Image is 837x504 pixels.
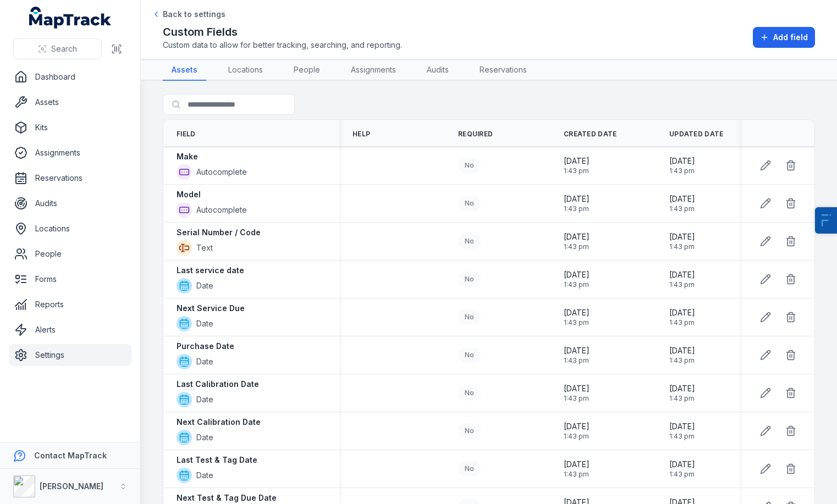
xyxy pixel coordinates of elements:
span: [DATE] [564,421,590,432]
span: [DATE] [564,383,590,394]
span: [DATE] [669,231,695,242]
span: Text [196,242,213,253]
div: No [458,196,481,211]
a: Kits [9,117,131,139]
span: Field [177,130,196,139]
time: 05/09/2025, 1:43:35 pm [564,156,590,175]
time: 05/09/2025, 1:43:35 pm [669,459,695,479]
div: No [458,385,481,401]
time: 05/09/2025, 1:43:35 pm [564,421,590,441]
span: Date [196,356,213,367]
a: People [9,243,131,265]
time: 05/09/2025, 1:43:35 pm [564,345,590,365]
time: 05/09/2025, 1:43:35 pm [669,231,695,251]
strong: Next Test & Tag Due Date [177,492,277,503]
a: Reservations [471,60,536,81]
div: No [458,272,481,287]
strong: Contact MapTrack [34,451,107,460]
strong: [PERSON_NAME] [40,481,103,491]
span: Help [353,130,370,139]
span: Date [196,318,213,329]
span: 1:43 pm [669,432,695,441]
time: 05/09/2025, 1:43:35 pm [669,421,695,441]
span: 1:43 pm [564,242,590,251]
div: No [458,461,481,477]
strong: Next Calibration Date [177,417,261,428]
button: Search [13,38,102,59]
strong: Model [177,189,201,200]
time: 05/09/2025, 1:43:35 pm [564,269,590,289]
strong: Next Service Due [177,303,245,314]
time: 05/09/2025, 1:43:35 pm [669,193,695,213]
span: 1:43 pm [669,318,695,327]
span: 1:43 pm [564,394,590,403]
strong: Last Test & Tag Date [177,455,257,466]
a: Audits [418,60,458,81]
span: [DATE] [564,231,590,242]
span: [DATE] [669,307,695,318]
span: 1:43 pm [564,318,590,327]
span: 1:43 pm [669,470,695,479]
span: [DATE] [564,459,590,470]
time: 05/09/2025, 1:43:35 pm [669,269,695,289]
div: No [458,347,481,363]
span: [DATE] [669,193,695,204]
span: Search [51,43,77,54]
span: 1:43 pm [669,280,695,289]
span: 1:43 pm [669,167,695,175]
time: 05/09/2025, 1:43:35 pm [564,307,590,327]
a: Reports [9,293,131,315]
a: Audits [9,192,131,214]
a: Assets [163,60,206,81]
div: No [458,234,481,249]
span: [DATE] [669,156,695,167]
span: Autocomplete [196,167,247,178]
time: 05/09/2025, 1:43:35 pm [669,383,695,403]
a: Reservations [9,167,131,189]
strong: Make [177,151,198,162]
span: Updated Date [669,130,724,139]
time: 05/09/2025, 1:43:35 pm [564,383,590,403]
a: Dashboard [9,66,131,88]
span: Date [196,470,213,481]
span: 1:43 pm [564,204,590,213]
span: [DATE] [564,307,590,318]
span: 1:43 pm [669,204,695,213]
a: Back to settings [152,9,225,20]
a: Forms [9,268,131,290]
time: 05/09/2025, 1:43:35 pm [564,193,590,213]
span: [DATE] [669,421,695,432]
span: Custom data to allow for better tracking, searching, and reporting. [163,40,402,51]
span: Back to settings [163,9,225,20]
span: 1:43 pm [564,356,590,365]
a: Assignments [9,142,131,164]
button: Add field [753,27,815,48]
span: 1:43 pm [669,356,695,365]
a: MapTrack [29,7,112,29]
div: No [458,158,481,173]
a: Assets [9,91,131,113]
span: Date [196,432,213,443]
span: Created Date [564,130,617,139]
span: [DATE] [669,459,695,470]
h2: Custom Fields [163,24,402,40]
span: Required [458,130,493,139]
time: 05/09/2025, 1:43:35 pm [564,231,590,251]
span: [DATE] [669,345,695,356]
a: Locations [9,218,131,240]
strong: Serial Number / Code [177,227,261,238]
span: Autocomplete [196,204,247,215]
span: [DATE] [564,156,590,167]
span: 1:43 pm [564,432,590,441]
a: Assignments [342,60,405,81]
span: [DATE] [669,383,695,394]
span: 1:43 pm [564,280,590,289]
a: People [285,60,329,81]
strong: Last service date [177,265,244,276]
span: 1:43 pm [564,167,590,175]
time: 05/09/2025, 1:43:35 pm [564,459,590,479]
span: Add field [773,32,808,43]
span: Date [196,280,213,291]
div: No [458,423,481,439]
span: [DATE] [669,269,695,280]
